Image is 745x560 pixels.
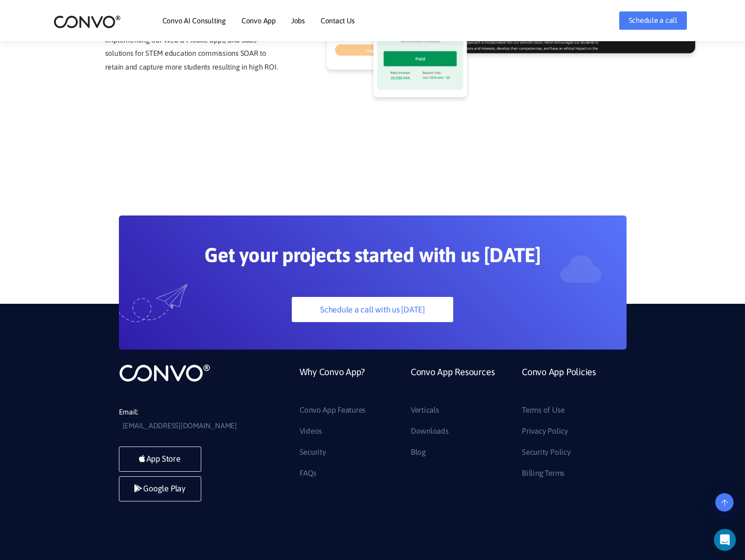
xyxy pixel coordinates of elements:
[300,424,322,439] a: Videos
[291,17,305,24] a: Jobs
[300,403,366,418] a: Convo App Features
[119,405,256,433] li: Email:
[241,17,276,24] a: Convo App
[162,17,226,24] a: Convo AI Consulting
[300,466,316,481] a: FAQs
[522,445,570,460] a: Security Policy
[119,363,210,382] img: logo_not_found
[54,15,121,29] img: logo_2.png
[411,424,449,439] a: Downloads
[411,363,494,403] a: Convo App Resources
[411,445,426,460] a: Blog
[522,424,568,439] a: Privacy Policy
[293,363,627,487] div: Footer
[522,403,564,418] a: Terms of Use
[522,363,596,403] a: Convo App Policies
[119,476,201,501] a: Google Play
[321,17,355,24] a: Contact Us
[411,403,439,418] a: Verticals
[300,445,326,460] a: Security
[123,419,237,433] a: [EMAIL_ADDRESS][DOMAIN_NAME]
[292,297,453,322] a: Schedule a call with us [DATE]
[619,11,687,30] a: Schedule a call
[300,363,365,403] a: Why Convo App?
[714,529,736,551] div: Open Intercom Messenger
[162,243,583,274] h2: Get your projects started with us [DATE]
[119,447,201,472] a: App Store
[522,466,564,481] a: Billing Terms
